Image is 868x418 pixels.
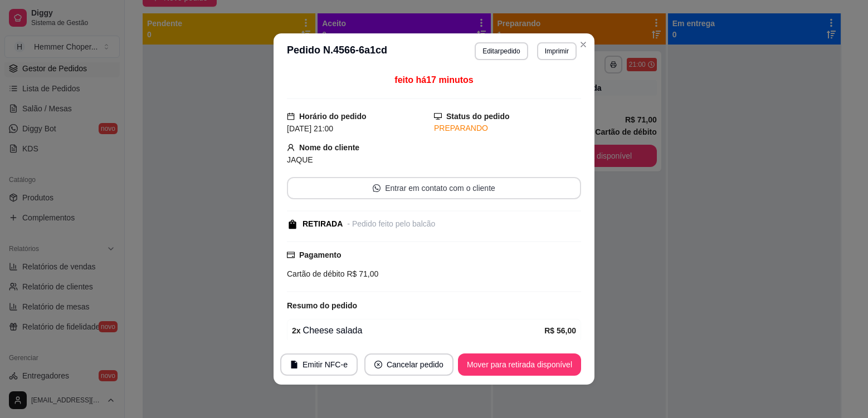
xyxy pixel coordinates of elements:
[287,177,581,199] button: whats-appEntrar em contato com o cliente
[544,326,576,335] strong: R$ 56,00
[345,269,379,278] span: R$ 71,00
[446,112,510,121] strong: Status do pedido
[537,42,577,60] button: Imprimir
[287,112,295,120] span: calendar
[394,75,473,85] span: feito há 17 minutos
[373,184,381,192] span: whats-app
[364,353,453,376] button: close-circleCancelar pedido
[287,124,333,133] span: [DATE] 21:00
[287,155,313,164] span: JAQUE
[434,122,581,134] div: PREPARANDO
[287,42,387,60] h3: Pedido N. 4566-6a1cd
[303,218,343,230] div: RETIRADA
[287,144,295,151] span: user
[347,218,435,230] div: - Pedido feito pelo balcão
[292,324,544,337] div: Cheese salada
[287,301,357,310] strong: Resumo do pedido
[374,361,382,368] span: close-circle
[280,353,358,376] button: fileEmitir NFC-e
[574,36,592,53] button: Close
[458,353,581,376] button: Mover para retirada disponível
[290,361,298,368] span: file
[287,251,295,259] span: credit-card
[292,326,301,335] strong: 2 x
[434,112,442,120] span: desktop
[287,269,345,278] span: Cartão de débito
[475,42,528,60] button: Editarpedido
[299,112,367,121] strong: Horário do pedido
[299,250,341,259] strong: Pagamento
[299,143,359,152] strong: Nome do cliente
